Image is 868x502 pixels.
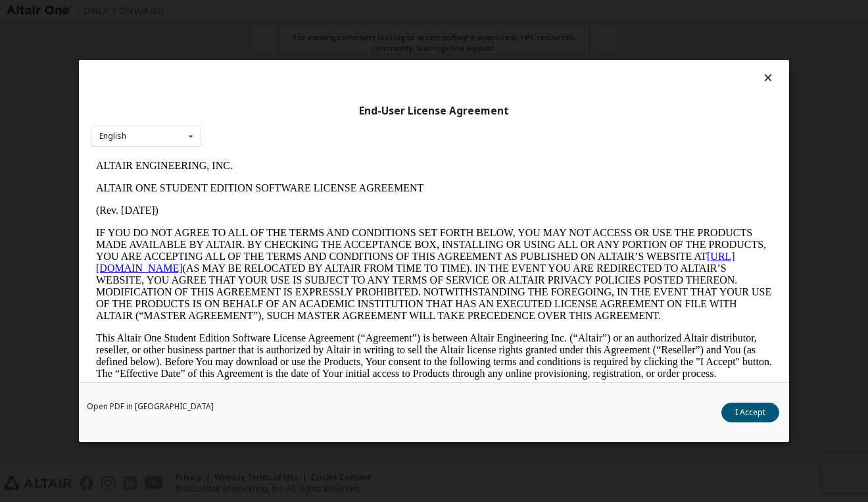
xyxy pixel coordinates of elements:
[5,50,681,62] p: (Rev. [DATE])
[5,28,681,39] p: ALTAIR ONE STUDENT EDITION SOFTWARE LICENSE AGREEMENT
[87,403,214,411] a: Open PDF in [GEOGRAPHIC_DATA]
[5,178,681,225] p: This Altair One Student Edition Software License Agreement (“Agreement”) is between Altair Engine...
[5,72,681,167] p: IF YOU DO NOT AGREE TO ALL OF THE TERMS AND CONDITIONS SET FORTH BELOW, YOU MAY NOT ACCESS OR USE...
[99,132,126,140] div: English
[721,403,779,422] button: I Accept
[5,96,644,119] a: [URL][DOMAIN_NAME]
[91,105,777,118] div: End-User License Agreement
[5,5,681,17] p: ALTAIR ENGINEERING, INC.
